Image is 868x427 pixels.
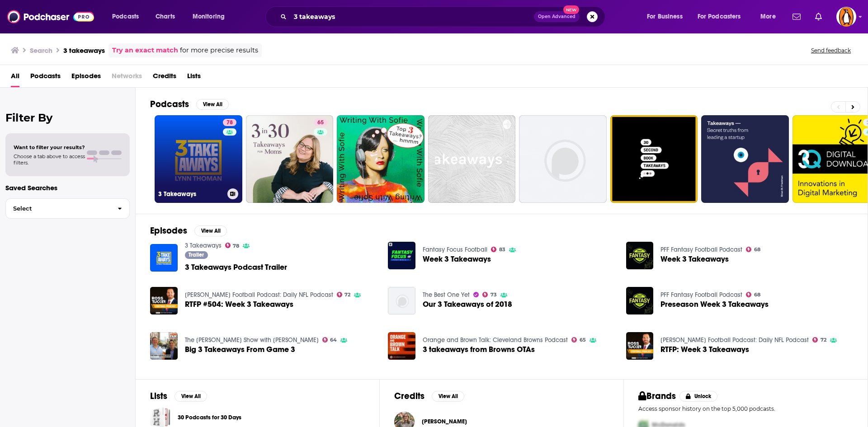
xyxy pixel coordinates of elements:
a: Week 3 Takeaways [660,255,729,263]
a: 78 [223,119,236,126]
span: Trailer [189,252,204,258]
a: 64 [322,337,337,343]
button: open menu [754,9,787,24]
span: Logged in as penguin_portfolio [836,7,856,27]
span: Monitoring [193,10,225,23]
img: RTFP: Week 3 Takeaways [626,332,654,360]
a: 73 [482,292,497,297]
h3: Search [30,46,52,55]
a: 3 Takeaways [185,242,222,249]
span: For Podcasters [698,10,741,23]
a: 78 [225,243,240,248]
a: 72 [337,292,351,297]
h2: Filter By [5,111,130,124]
a: Week 3 Takeaways [423,255,491,263]
a: The Ken Carman Show with Anthony Lima [185,336,319,344]
span: 65 [580,338,586,342]
h2: Credits [394,390,425,402]
span: 78 [226,118,233,127]
span: for more precise results [180,45,258,56]
a: Lists [187,69,201,87]
a: 72 [812,337,826,343]
a: Episodes [71,69,101,87]
a: Week 3 Takeaways [626,242,654,269]
img: 3 Takeaways Podcast Trailer [150,244,178,272]
span: Want to filter your results? [14,144,85,150]
h3: 3 takeaways [63,46,105,55]
p: Saved Searches [5,183,130,192]
a: Credits [153,69,176,87]
span: 3 Takeaways Podcast Trailer [185,263,287,271]
a: Preseason Week 3 Takeaways [660,300,769,308]
button: open menu [186,9,236,24]
h2: Brands [638,390,676,402]
a: 68 [746,247,760,252]
a: PFF Fantasy Football Podcast [660,291,742,299]
span: 72 [821,338,826,342]
a: The Best One Yet [423,291,470,299]
button: View All [194,225,227,236]
span: 68 [754,248,760,252]
span: 65 [317,118,324,127]
img: Week 3 Takeaways [388,242,415,269]
span: 83 [499,248,505,252]
button: View All [175,391,207,402]
a: 65 [571,337,586,343]
a: Our 3 Takeaways of 2018 [423,300,512,308]
span: Networks [112,69,142,87]
a: RTFP #504: Week 3 Takeaways [185,300,293,308]
h2: Lists [150,390,167,402]
a: 3 takeaways from Browns OTAs [423,346,535,353]
span: 64 [330,338,337,342]
a: Orange and Brown Talk: Cleveland Browns Podcast [423,336,568,344]
span: 78 [233,244,239,248]
img: Podchaser - Follow, Share and Rate Podcasts [7,8,94,25]
img: Big 3 Takeaways From Game 3 [150,332,178,360]
img: Preseason Week 3 Takeaways [626,287,654,314]
a: All [11,69,19,87]
a: EpisodesView All [150,225,227,236]
a: 83 [491,247,505,252]
img: 3 takeaways from Browns OTAs [388,332,415,360]
a: Show notifications dropdown [811,9,826,24]
a: 783 Takeaways [155,115,242,203]
button: open menu [692,9,754,24]
a: Podcasts [30,69,61,87]
a: 65 [246,115,334,203]
a: Ross Tucker Football Podcast: Daily NFL Podcast [185,291,333,299]
a: Our 3 Takeaways of 2018 [388,287,415,314]
a: 65 [314,119,327,126]
a: Fantasy Focus Football [423,246,487,253]
span: [PERSON_NAME] [422,418,467,425]
h2: Episodes [150,225,187,236]
button: Unlock [679,391,718,402]
h3: 3 Takeaways [158,190,224,198]
span: 68 [754,293,760,297]
span: 73 [491,293,497,297]
a: Try an exact match [112,45,178,56]
div: Search podcasts, credits, & more... [274,6,614,27]
span: Charts [156,10,175,23]
a: ListsView All [150,390,207,402]
img: RTFP #504: Week 3 Takeaways [150,287,178,314]
span: Choose a tab above to access filters. [14,153,85,166]
button: open menu [641,9,694,24]
a: RTFP: Week 3 Takeaways [660,346,749,353]
a: PFF Fantasy Football Podcast [660,246,742,253]
button: Send feedback [808,47,854,54]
